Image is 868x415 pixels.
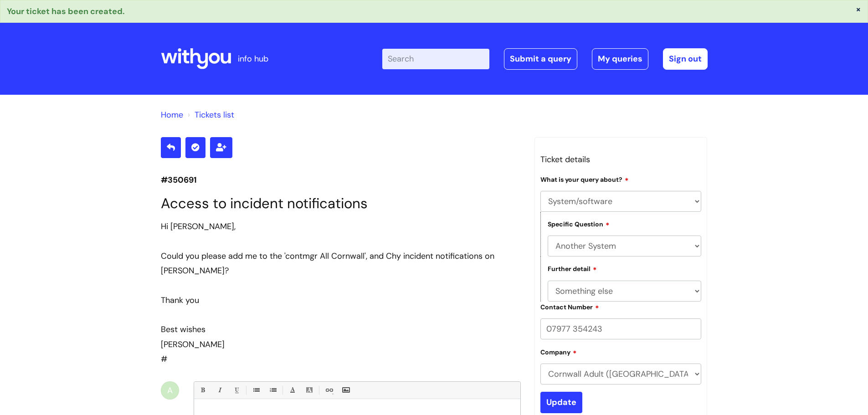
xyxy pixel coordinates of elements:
[548,219,610,228] label: Specific Question
[540,347,577,356] label: Company
[250,384,262,396] a: • Unordered List (Ctrl-Shift-7)
[161,249,521,278] div: Could you please add me to the 'contmgr All Cornwall', and Chy incident notifications on [PERSON_...
[161,173,521,187] p: #350691
[161,381,179,400] div: A
[540,302,599,311] label: Contact Number
[540,392,582,413] input: Update
[161,293,521,307] div: Thank you
[238,51,268,66] p: info hub
[592,48,648,69] a: My queries
[540,174,629,184] label: What is your query about?
[856,5,861,13] button: ×
[303,384,315,396] a: Back Color
[214,384,225,396] a: Italic (Ctrl-I)
[161,337,521,352] div: [PERSON_NAME]
[231,384,242,396] a: Underline(Ctrl-U)
[267,384,278,396] a: 1. Ordered List (Ctrl-Shift-8)
[540,152,702,167] h3: Ticket details
[323,384,334,396] a: Link
[161,108,183,122] li: Solution home
[161,109,183,120] a: Home
[504,48,577,69] a: Submit a query
[287,384,298,396] a: Font Color
[382,49,489,69] input: Search
[663,48,708,69] a: Sign out
[197,384,208,396] a: Bold (Ctrl-B)
[382,48,708,69] div: | -
[161,195,521,212] h1: Access to incident notifications
[340,384,351,396] a: Insert Image...
[161,322,521,337] div: Best wishes
[185,108,234,122] li: Tickets list
[548,264,597,273] label: Further detail
[195,109,234,120] a: Tickets list
[161,219,521,234] div: Hi [PERSON_NAME],
[161,219,521,367] div: #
